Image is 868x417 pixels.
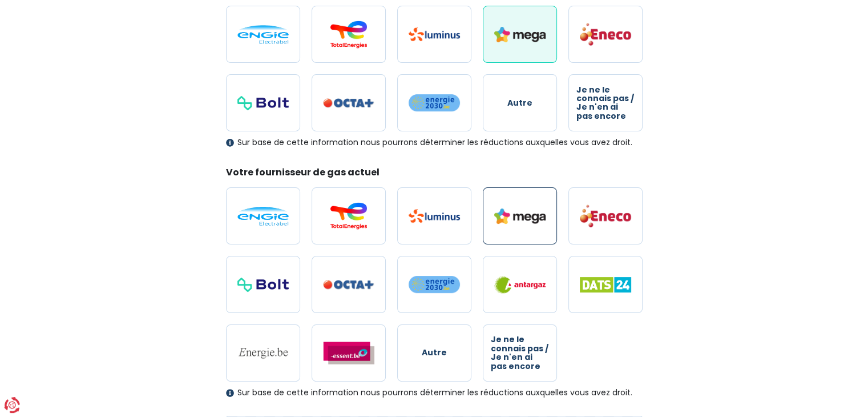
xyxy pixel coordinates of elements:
[323,98,374,108] img: Octa+
[409,275,460,294] img: Energie2030
[409,27,460,41] img: Luminus
[580,277,631,292] img: Dats 24
[323,202,374,230] img: Total Energies / Lampiris
[226,166,643,183] legend: Votre fournisseur de gas actuel
[494,276,546,294] img: Antargaz
[494,27,546,42] img: Mega
[409,209,460,223] img: Luminus
[422,348,447,357] span: Autre
[237,278,289,292] img: Bolt
[409,94,460,112] img: Energie2030
[494,209,546,224] img: Mega
[237,96,289,110] img: Bolt
[323,280,374,290] img: Octa+
[226,388,643,398] div: Sur base de cette information nous pourrons déterminer les réductions auxquelles vous avez droit.
[580,22,631,46] img: Eneco
[507,99,532,107] span: Autre
[237,347,289,359] img: Energie.be
[323,342,374,364] img: Essent
[580,204,631,228] img: Eneco
[237,207,289,226] img: Engie / Electrabel
[576,86,635,121] span: Je ne le connais pas / Je n'en ai pas encore
[237,25,289,44] img: Engie / Electrabel
[491,335,549,371] span: Je ne le connais pas / Je n'en ai pas encore
[226,138,643,147] div: Sur base de cette information nous pourrons déterminer les réductions auxquelles vous avez droit.
[323,21,374,48] img: Total Energies / Lampiris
